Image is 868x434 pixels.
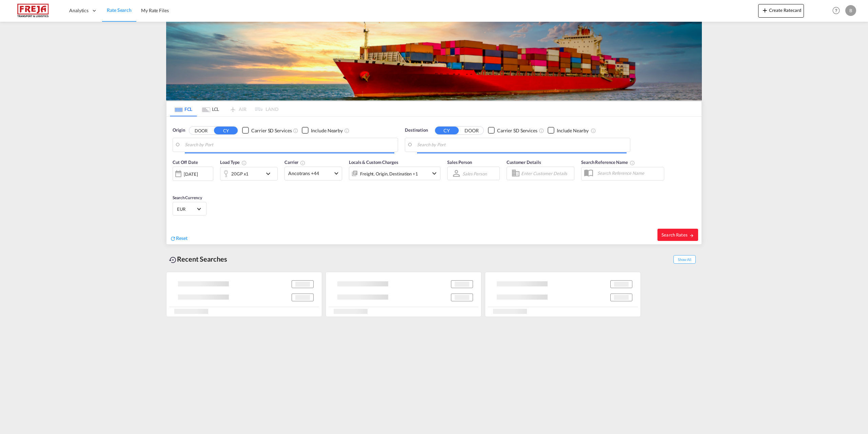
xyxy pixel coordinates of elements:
span: Origin [173,127,185,134]
input: Search by Port [185,140,394,150]
button: CY [435,127,459,134]
span: Ancotrans +44 [288,170,332,177]
div: Freight Origin Destination Factory Stuffingicon-chevron-down [349,167,440,180]
md-checkbox: Checkbox No Ink [488,127,537,134]
md-icon: icon-plus 400-fg [761,6,769,14]
span: Analytics [69,7,88,14]
md-icon: Unchecked: Search for CY (Container Yard) services for all selected carriers.Checked : Search for... [539,128,544,133]
md-select: Select Currency: € EUREuro [176,204,203,214]
div: Help [830,5,845,17]
button: Search Ratesicon-arrow-right [657,229,698,241]
span: Rate Search [107,7,132,13]
img: LCL+%26+FCL+BACKGROUND.png [166,22,702,100]
md-icon: Unchecked: Ignores neighbouring ports when fetching rates.Checked : Includes neighbouring ports w... [344,128,350,133]
button: CY [214,127,238,134]
span: Locals & Custom Charges [349,159,398,165]
div: Origin DOOR CY Checkbox No InkUnchecked: Search for CY (Container Yard) services for all selected... [166,117,702,244]
md-select: Sales Person [462,169,488,178]
div: Recent Searches [166,251,230,267]
div: Carrier SD Services [251,127,292,134]
md-icon: Unchecked: Ignores neighbouring ports when fetching rates.Checked : Includes neighbouring ports w... [591,128,596,133]
md-icon: icon-arrow-right [689,233,694,238]
span: Show All [673,255,696,264]
md-tab-item: LCL [197,101,224,116]
div: 20GP x1icon-chevron-down [220,167,278,181]
md-icon: icon-information-outline [241,160,247,166]
span: Search Rates [662,232,694,238]
md-datepicker: Select [173,180,178,189]
div: B [845,5,856,16]
button: icon-plus 400-fgCreate Ratecard [758,4,804,18]
span: EUR [177,206,196,212]
button: DOOR [460,127,484,134]
img: 586607c025bf11f083711d99603023e7.png [10,3,56,18]
div: Include Nearby [557,127,589,134]
div: [DATE] [173,167,213,181]
span: Load Type [220,159,247,165]
span: Search Reference Name [581,159,635,165]
input: Enter Customer Details [521,168,572,178]
span: Customer Details [507,159,541,165]
span: Reset [176,235,188,241]
md-tab-item: FCL [170,101,197,116]
md-checkbox: Checkbox No Ink [302,127,343,134]
md-icon: Your search will be saved by the below given name [630,160,635,166]
div: Carrier SD Services [497,127,537,134]
span: My Rate Files [141,7,169,13]
div: 20GP x1 [231,169,249,178]
md-icon: icon-chevron-down [264,170,276,178]
input: Search Reference Name [594,168,664,178]
input: Search by Port [417,140,627,150]
md-icon: icon-backup-restore [169,256,177,264]
md-icon: The selected Trucker/Carrierwill be displayed in the rate results If the rates are from another f... [300,160,305,166]
md-checkbox: Checkbox No Ink [242,127,292,134]
span: Cut Off Date [173,159,198,165]
span: Help [830,5,842,16]
div: Include Nearby [311,127,343,134]
md-icon: icon-refresh [170,235,176,242]
div: [DATE] [184,171,198,177]
div: Freight Origin Destination Factory Stuffing [360,169,418,178]
span: Sales Person [447,159,472,165]
span: Carrier [284,159,305,165]
span: Search Currency [173,195,202,200]
button: DOOR [189,127,213,134]
div: icon-refreshReset [170,235,188,242]
md-icon: icon-chevron-down [430,169,438,177]
span: Destination [405,127,428,134]
md-checkbox: Checkbox No Ink [548,127,589,134]
md-pagination-wrapper: Use the left and right arrow keys to navigate between tabs [170,101,278,116]
md-icon: Unchecked: Search for CY (Container Yard) services for all selected carriers.Checked : Search for... [293,128,298,133]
